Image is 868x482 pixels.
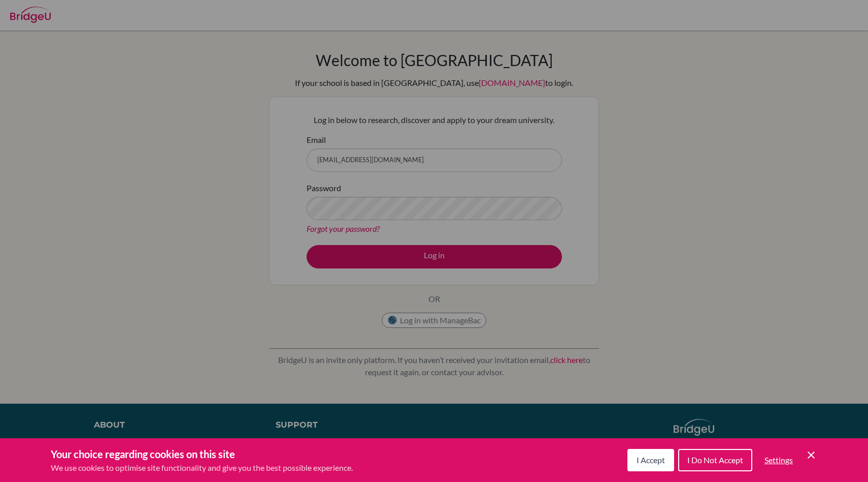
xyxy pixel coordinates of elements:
button: I Accept [627,449,674,471]
span: I Accept [637,455,665,465]
p: We use cookies to optimise site functionality and give you the best possible experience. [51,462,353,474]
button: Settings [756,450,801,470]
h3: Your choice regarding cookies on this site [51,446,353,462]
button: Save and close [805,449,817,461]
span: Settings [764,455,793,465]
button: I Do Not Accept [678,449,752,471]
span: I Do Not Accept [687,455,743,465]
